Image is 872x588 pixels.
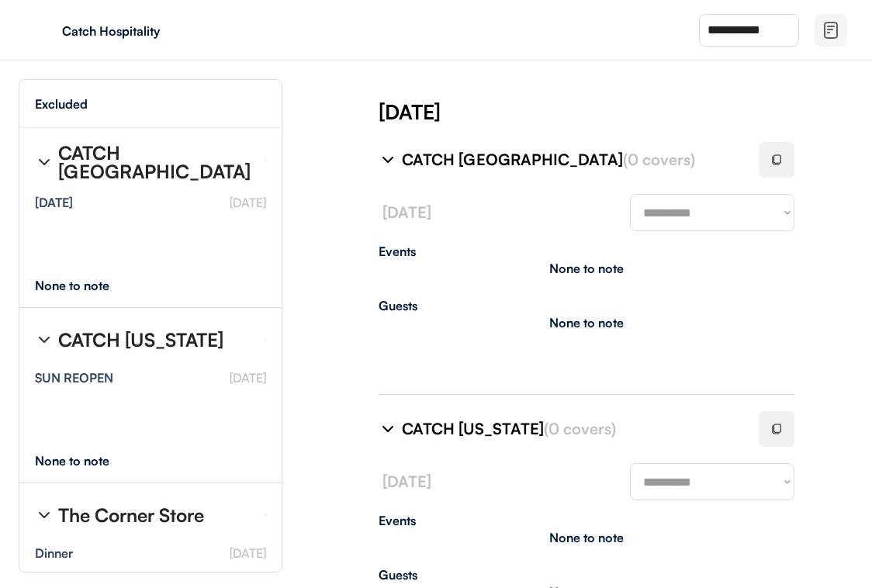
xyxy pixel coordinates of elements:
[379,299,794,312] div: Guests
[62,25,258,37] div: Catch Hospitality
[35,547,73,559] div: Dinner
[58,144,252,181] div: CATCH [GEOGRAPHIC_DATA]
[35,279,138,292] div: None to note
[822,21,840,40] img: file-02.svg
[35,455,138,467] div: None to note
[623,150,695,169] font: (0 covers)
[58,330,223,349] div: CATCH [US_STATE]
[230,545,266,561] font: [DATE]
[379,245,794,258] div: Events
[382,472,431,491] font: [DATE]
[35,196,73,209] div: [DATE]
[35,98,88,110] div: Excluded
[544,419,616,438] font: (0 covers)
[379,420,397,438] img: chevron-right%20%281%29.svg
[58,506,204,524] div: The Corner Store
[382,202,431,222] font: [DATE]
[31,18,56,43] img: yH5BAEAAAAALAAAAAABAAEAAAIBRAA7
[379,569,794,581] div: Guests
[35,372,113,384] div: SUN REOPEN
[549,316,624,329] div: None to note
[549,262,624,275] div: None to note
[35,330,54,349] img: chevron-right%20%281%29.svg
[379,98,872,126] div: [DATE]
[402,418,740,440] div: CATCH [US_STATE]
[35,153,54,171] img: chevron-right%20%281%29.svg
[549,531,624,544] div: None to note
[402,149,740,171] div: CATCH [GEOGRAPHIC_DATA]
[230,195,266,210] font: [DATE]
[379,150,397,169] img: chevron-right%20%281%29.svg
[35,506,54,524] img: chevron-right%20%281%29.svg
[230,370,266,386] font: [DATE]
[379,514,794,527] div: Events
